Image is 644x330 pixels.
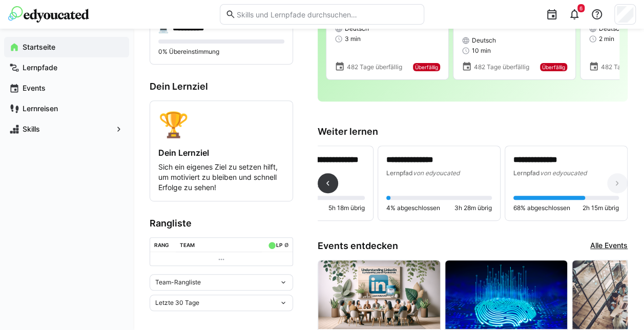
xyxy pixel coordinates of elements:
[155,299,199,307] span: Letzte 30 Tage
[413,169,460,177] span: von edyoucated
[155,278,201,286] span: Team-Rangliste
[472,36,496,45] span: Deutsch
[150,218,293,229] h3: Rangliste
[386,204,440,212] span: 4% abgeschlossen
[318,260,440,329] img: image
[542,64,565,70] span: Überfällig
[386,169,413,177] span: Lernpfad
[472,47,491,55] span: 10 min
[513,204,570,212] span: 68% abgeschlossen
[583,204,619,212] span: 2h 15m übrig
[579,5,583,11] span: 6
[318,240,398,252] h3: Events entdecken
[513,169,540,177] span: Lernpfad
[276,242,282,248] div: LP
[415,64,438,70] span: Überfällig
[462,1,565,29] span: Extern - Individuelle Kompetenz: Rhetorik (HsH) Gruppe 2
[599,35,614,43] span: 2 min
[236,10,419,19] input: Skills und Lernpfade durchsuchen…
[150,81,293,92] h3: Dein Lernziel
[284,240,288,249] a: ø
[454,204,492,212] span: 3h 28m übrig
[158,109,284,139] div: 🏆
[158,48,284,56] p: 0% Übereinstimmung
[158,162,284,193] p: Sich ein eigenes Ziel zu setzen hilft, um motiviert zu bleiben und schnell Erfolge zu sehen!
[318,126,628,137] h3: Weiter lernen
[540,169,587,177] span: von edyoucated
[590,240,628,252] a: Alle Events
[445,260,567,329] img: image
[345,35,361,43] span: 3 min
[158,148,284,158] h4: Dein Lernziel
[180,242,195,248] div: Team
[154,242,169,248] div: Rang
[474,63,529,71] span: 482 Tage überfällig
[328,204,365,212] span: 5h 18m übrig
[347,63,402,71] span: 482 Tage überfällig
